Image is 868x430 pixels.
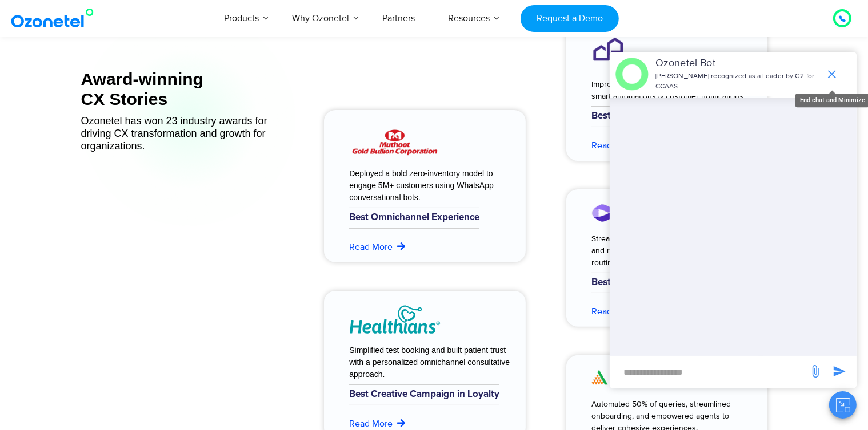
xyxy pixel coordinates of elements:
[591,139,649,152] a: Read More
[349,208,479,228] h6: Best Omnichannel Experience
[349,344,512,380] div: Simplified test booking and built patient trust with a personalized omnichannel consultative appr...
[349,384,499,405] h6: Best Creative Campaign in Loyalty
[591,106,730,127] h6: Best Use of Tech to Enhance CX
[655,56,819,71] p: Ozonetel Bot
[821,63,843,86] span: end chat or minimize
[591,273,726,293] h6: Best CX in Non-Banking Sector
[829,391,857,419] button: Close chat
[615,58,649,91] img: header
[349,168,503,204] div: Deployed a bold zero-inventory model to engage 5M+ customers using WhatsApp conversational bots.
[804,360,827,383] span: send message
[828,360,851,383] span: send message
[349,240,407,254] a: Read More
[591,305,649,318] a: Read More
[655,71,819,92] p: [PERSON_NAME] recognized as a Leader by G2 for CCAAS
[81,69,296,109] div: Award-winning CX Stories
[591,78,754,102] div: Improved last-mile delivery and logistics with smart automations & customer notifications.
[615,362,803,383] div: new-msg-input
[81,115,296,152] div: Ozonetel has won 23 industry awards for driving CX transformation and growth for organizations.
[591,233,746,269] div: Streamlined queries across policies, claims, and renewals with intent-based predictive routing.
[521,5,618,32] a: Request a Demo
